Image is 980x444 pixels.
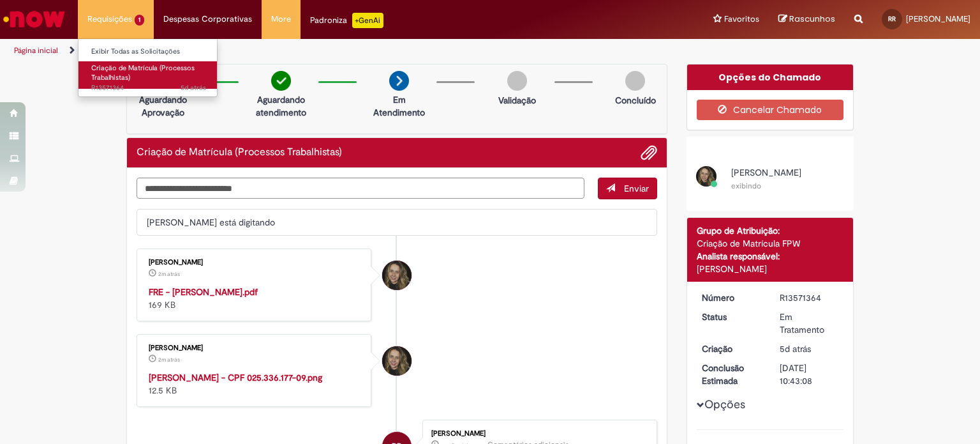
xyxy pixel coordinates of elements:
div: R13571364 [780,291,839,304]
div: [DATE] 10:43:08 [780,362,839,387]
span: 5d atrás [181,83,206,93]
button: Enviar [598,178,657,199]
textarea: Digite sua mensagem aqui... [137,178,584,199]
a: [PERSON_NAME] - CPF 025.336.177-09.png [149,372,322,383]
dt: Criação [692,342,771,355]
div: [PERSON_NAME] [149,344,361,352]
h2: Criação de Matrícula (Processos Trabalhistas) Histórico de tíquete [137,147,342,158]
p: Concluído [615,94,656,107]
img: img-circle-grey.png [507,71,527,91]
div: [PERSON_NAME] [149,259,361,266]
time: 01/10/2025 13:25:20 [158,356,180,364]
time: 26/09/2025 15:56:11 [780,343,811,355]
span: RR [888,15,896,23]
div: Grupo de Atribuição: [697,224,844,237]
small: exibindo [731,181,761,191]
a: Rascunhos [778,13,835,26]
div: [PERSON_NAME] [697,263,844,275]
span: Enviar [624,183,649,194]
div: [PERSON_NAME] [431,430,644,438]
time: 26/09/2025 15:56:12 [181,83,206,93]
img: check-circle-green.png [271,71,291,91]
div: 169 KB [149,286,361,311]
span: Criação de Matrícula (Processos Trabalhistas) [91,63,195,83]
span: 1 [135,15,144,26]
div: 26/09/2025 15:56:11 [780,342,839,355]
span: Requisições [87,13,132,26]
ul: Trilhas de página [10,39,644,63]
span: Favoritos [724,13,759,26]
p: Em Atendimento [368,93,430,119]
a: Exibir Todas as Solicitações [78,45,219,59]
div: Criação de Matrícula FPW [697,237,844,250]
dt: Status [692,310,771,323]
p: +GenAi [352,13,383,28]
span: 5d atrás [780,343,811,355]
img: arrow-next.png [389,71,409,91]
span: Rascunhos [789,13,835,25]
div: 12.5 KB [149,371,361,397]
div: undefined Online [382,261,412,290]
span: [PERSON_NAME] [906,13,970,24]
span: Despesas Corporativas [163,13,252,26]
dt: Conclusão Estimada [692,362,771,387]
span: 2m atrás [158,356,180,364]
div: Padroniza [310,13,383,28]
span: More [271,13,291,26]
div: undefined Online [382,346,412,376]
span: 2m atrás [158,270,180,278]
div: Em Tratamento [780,310,839,336]
a: Página inicial [14,45,58,56]
img: ServiceNow [1,6,67,32]
ul: Requisições [78,38,218,97]
span: R13571364 [91,83,206,93]
p: Aguardando Aprovação [132,93,194,119]
div: Analista responsável: [697,250,844,263]
img: img-circle-grey.png [625,71,645,91]
div: Opções do Chamado [687,65,854,90]
p: Validação [498,94,536,107]
button: Adicionar anexos [641,144,657,161]
time: 01/10/2025 13:25:25 [158,270,180,278]
a: Aberto R13571364 : Criação de Matrícula (Processos Trabalhistas) [78,61,219,89]
a: FRE - [PERSON_NAME].pdf [149,286,258,298]
li: [PERSON_NAME] está digitando [137,209,657,236]
dt: Número [692,291,771,304]
button: Cancelar Chamado [697,100,844,120]
span: [PERSON_NAME] [731,167,801,178]
p: Aguardando atendimento [250,93,312,119]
